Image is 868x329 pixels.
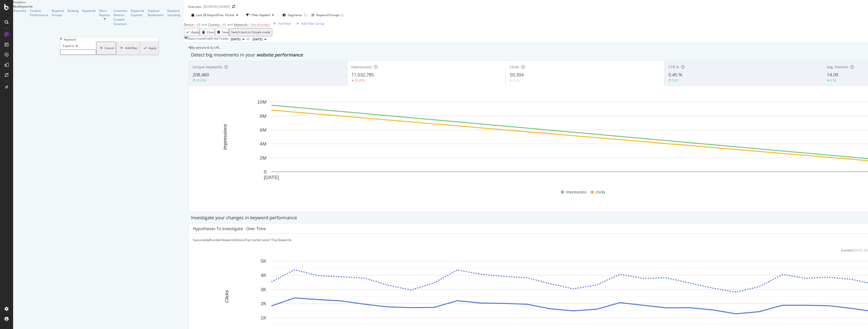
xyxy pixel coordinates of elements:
span: = [248,22,250,27]
div: RealKeywords [13,4,184,9]
a: Keyword Groups [52,9,64,17]
a: Countries [114,9,127,13]
div: Keywords Explorer [131,9,144,17]
button: Add filter [116,42,140,55]
span: Impressions [351,65,372,69]
div: legacy label [188,46,220,49]
div: 1 Filter Applied [249,13,270,17]
text: 1K [261,315,267,320]
span: By website & by URL [191,45,220,50]
div: Data crossed with the Crawls [188,36,229,42]
div: Content Performance [30,9,48,17]
span: 11,032,785 [351,72,374,78]
a: Content [114,17,127,22]
a: Keyword Sampling [167,9,180,17]
span: Equal to [63,44,74,48]
span: Avg. Position [827,65,848,69]
div: Apply [191,31,199,34]
text: 2M [260,155,266,160]
div: Cancel [104,46,114,50]
div: Clear [207,31,214,34]
div: arrow-right-arrow-left [232,5,235,8]
text: [DATE] [264,175,279,180]
span: 50,304 [510,72,524,78]
button: Save [215,28,229,36]
span: and [227,22,233,27]
span: website performance [256,52,303,58]
span: and [202,22,207,27]
text: Clicks [224,290,229,303]
button: Apply [140,42,158,55]
a: Devices [114,13,127,17]
text: 3K [261,287,267,292]
span: 14.09 [827,72,838,78]
div: [DOMAIN_NAME] [203,4,230,9]
text: 4M [260,141,266,146]
div: 22.35% [355,78,365,82]
div: Top market Level 1 [245,238,272,242]
span: = [194,22,196,27]
span: All [223,22,226,27]
a: More Reports [99,9,110,17]
div: Device [235,238,245,242]
div: 2.3% [513,78,520,83]
div: Keyword Groups [316,13,340,17]
span: Clicks [510,65,519,69]
div: 23.25% [196,78,206,82]
img: Equal [510,80,512,81]
div: Add Filter [278,21,291,26]
div: 0.09 [672,78,678,82]
span: = [220,22,222,27]
button: [DATE] [251,36,268,42]
div: Hypotheses to Investigate - Over Time [193,226,266,231]
div: Switch back to Simple mode [231,31,270,34]
div: 9.56 [830,78,836,82]
button: Apply [184,28,200,36]
button: Cancel [96,42,116,55]
button: 1 Filter Applied [246,11,276,19]
div: Overview [188,5,201,9]
div: Seasonality [193,238,209,242]
div: Top Keywords [272,238,291,242]
button: Switch back to Simple mode [229,28,272,36]
text: Impressions [222,124,228,150]
text: 8M [260,113,266,118]
text: 0 [264,169,266,174]
span: Country [208,22,219,27]
a: Structure [114,22,127,26]
button: Keyword Groups [311,11,344,19]
a: Overview [13,9,26,13]
span: All [197,22,200,27]
span: 2025 Oct. 2nd [231,37,240,42]
text: 2K [261,301,267,306]
span: Clicks [596,189,605,195]
span: Non-Branded [251,22,270,27]
span: Keywords [234,22,248,27]
button: Add Filter [270,21,293,26]
text: 10M [257,99,266,105]
span: vs [247,37,251,41]
a: Explorer Bookmarks [148,9,164,17]
span: 0.45 % [668,72,682,78]
span: 2025 Sep. 4th [253,37,262,42]
text: 5K [261,258,267,264]
span: vs Prev. Period [214,13,234,17]
div: Ranking [67,9,78,13]
div: Add Filter Group [301,21,324,26]
div: Current: [841,248,853,252]
div: Keyword [64,37,76,42]
span: Impressions [566,189,587,195]
span: Last 28 Days [196,13,214,17]
button: Segments [280,11,304,19]
button: Last 28 DaysvsPrev. Period [188,13,242,17]
text: 6M [260,127,266,132]
button: [DATE] [229,36,247,42]
div: Keywords [82,9,96,13]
